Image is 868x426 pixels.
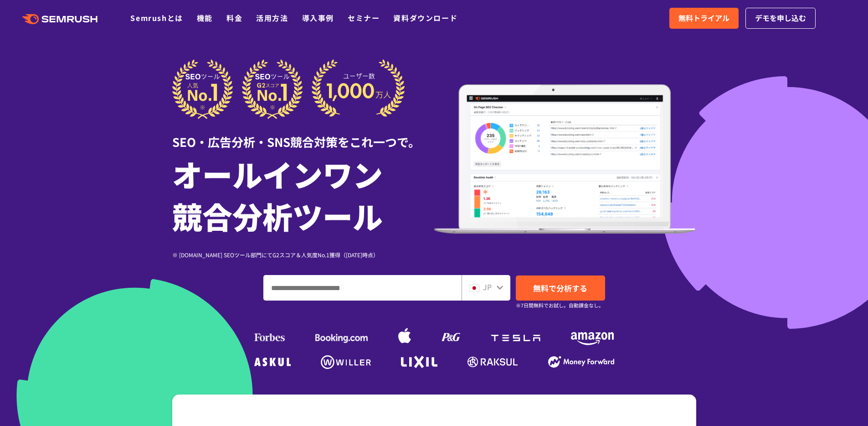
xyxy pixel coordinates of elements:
[483,281,492,292] span: JP
[755,12,806,24] span: デモを申し込む
[745,8,816,29] a: デモを申し込む
[130,12,183,23] a: Semrushとは
[393,12,457,23] a: 資料ダウンロード
[516,275,605,301] a: 無料で分析する
[226,12,242,23] a: 料金
[302,12,334,23] a: 導入事例
[669,8,739,29] a: 無料トライアル
[172,119,434,151] div: SEO・広告分析・SNS競合対策をこれ一つで。
[533,282,587,294] span: 無料で分析する
[197,12,213,23] a: 機能
[264,275,461,300] input: ドメイン、キーワードまたはURLを入力してください
[678,12,729,24] span: 無料トライアル
[516,301,604,310] small: ※7日間無料でお試し。自動課金なし。
[348,12,380,23] a: セミナー
[172,153,434,237] h1: オールインワン 競合分析ツール
[172,250,434,259] div: ※ [DOMAIN_NAME] SEOツール部門にてG2スコア＆人気度No.1獲得（[DATE]時点）
[256,12,288,23] a: 活用方法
